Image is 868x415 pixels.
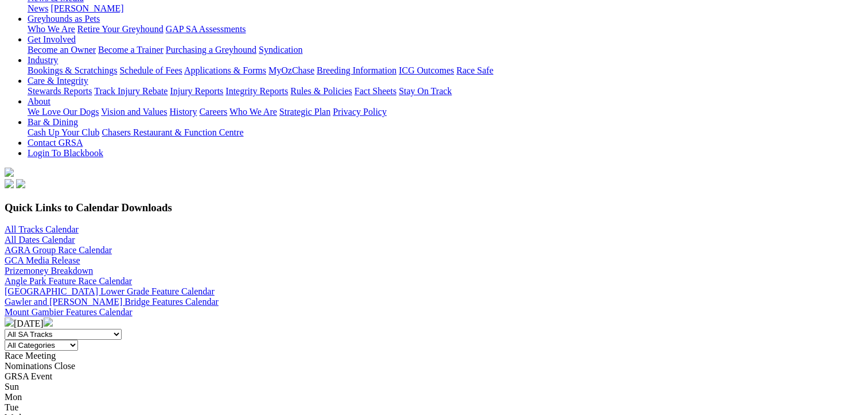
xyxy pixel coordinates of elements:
[5,266,93,276] a: Prizemoney Breakdown
[166,45,256,55] a: Purchasing a Greyhound
[28,76,88,86] a: Care & Integrity
[5,235,75,245] a: All Dates Calendar
[166,24,246,34] a: GAP SA Assessments
[5,371,863,382] div: GRSA Event
[28,24,863,34] div: Greyhounds as Pets
[28,3,48,13] a: News
[5,224,79,234] a: All Tracks Calendar
[28,127,863,138] div: Bar & Dining
[28,34,76,44] a: Get Involved
[28,65,117,75] a: Bookings & Scratchings
[16,179,25,188] img: twitter.svg
[333,107,387,117] a: Privacy Policy
[225,86,288,96] a: Integrity Reports
[28,24,75,34] a: Who We Are
[229,107,277,117] a: Who We Are
[28,65,863,76] div: Industry
[5,297,219,307] a: Gawler and [PERSON_NAME] Bridge Features Calendar
[28,86,92,96] a: Stewards Reports
[170,86,223,96] a: Injury Reports
[290,86,352,96] a: Rules & Policies
[259,45,302,55] a: Syndication
[5,392,863,402] div: Mon
[101,107,167,117] a: Vision and Values
[317,65,396,75] a: Breeding Information
[355,86,396,96] a: Fact Sheets
[399,86,451,96] a: Stay On Track
[5,255,80,265] a: GCA Media Release
[5,351,863,361] div: Race Meeting
[169,107,197,117] a: History
[28,107,863,117] div: About
[5,317,14,327] img: chevron-left-pager-white.svg
[28,86,863,96] div: Care & Integrity
[199,107,227,117] a: Careers
[28,55,58,65] a: Industry
[94,86,168,96] a: Track Injury Rebate
[28,148,103,158] a: Login To Blackbook
[5,402,863,413] div: Tue
[28,138,83,148] a: Contact GRSA
[5,317,863,329] div: [DATE]
[28,127,99,137] a: Cash Up Your Club
[268,65,314,75] a: MyOzChase
[28,117,78,127] a: Bar & Dining
[119,65,182,75] a: Schedule of Fees
[184,65,266,75] a: Applications & Forms
[102,127,243,137] a: Chasers Restaurant & Function Centre
[28,96,50,106] a: About
[28,3,863,14] div: News & Media
[50,3,123,13] a: [PERSON_NAME]
[279,107,330,117] a: Strategic Plan
[5,361,863,371] div: Nominations Close
[28,45,96,55] a: Become an Owner
[28,14,100,24] a: Greyhounds as Pets
[28,45,863,55] div: Get Involved
[5,382,863,392] div: Sun
[5,245,112,255] a: AGRA Group Race Calendar
[5,276,132,286] a: Angle Park Feature Race Calendar
[5,286,215,296] a: [GEOGRAPHIC_DATA] Lower Grade Feature Calendar
[5,201,863,214] h3: Quick Links to Calendar Downloads
[5,168,14,177] img: logo-grsa-white.png
[456,65,493,75] a: Race Safe
[5,307,133,317] a: Mount Gambier Features Calendar
[44,317,53,327] img: chevron-right-pager-white.svg
[399,65,454,75] a: ICG Outcomes
[5,179,14,188] img: facebook.svg
[28,107,99,117] a: We Love Our Dogs
[98,45,164,55] a: Become a Trainer
[77,24,164,34] a: Retire Your Greyhound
